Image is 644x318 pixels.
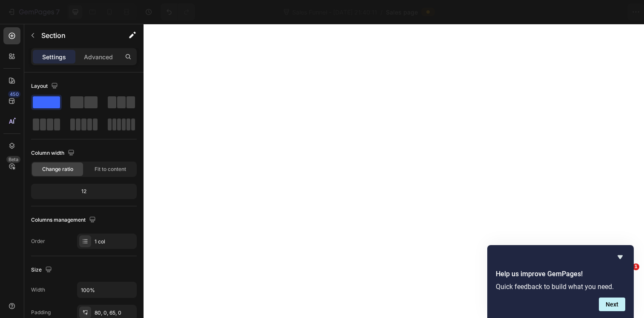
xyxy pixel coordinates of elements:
button: Hide survey [615,252,625,262]
p: 7 [56,7,60,17]
div: 12 [33,185,135,197]
div: 80, 0, 65, 0 [95,309,135,317]
span: Change ratio [42,165,73,173]
div: Help us improve GemPages! [496,252,625,311]
iframe: Design area [144,24,644,318]
div: Columns management [31,214,98,226]
p: Settings [42,52,66,61]
button: Next question [599,298,625,311]
span: 1 [632,263,639,270]
span: / [380,8,382,17]
div: Padding [31,309,51,316]
button: 7 [3,3,63,20]
input: Auto [78,282,136,298]
p: Section [41,30,111,40]
button: Publish [587,3,623,20]
div: 450 [8,91,20,98]
div: Undo/Redo [161,3,195,20]
div: Publish [595,8,616,17]
span: Save [563,9,577,16]
button: Save [556,3,584,20]
div: Column width [31,147,76,159]
div: Layout [31,81,60,92]
h2: Help us improve GemPages! [496,269,625,279]
p: Advanced [84,52,113,61]
div: Width [31,286,45,294]
span: Sales page [386,8,418,17]
span: Sales Funnel - [DATE] 21:40:11 [290,8,379,17]
p: Quick feedback to build what you need. [496,283,625,291]
div: Order [31,237,45,245]
div: 1 col [95,238,135,246]
span: Fit to content [95,165,126,173]
div: Size [31,264,54,276]
div: Beta [6,156,20,163]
